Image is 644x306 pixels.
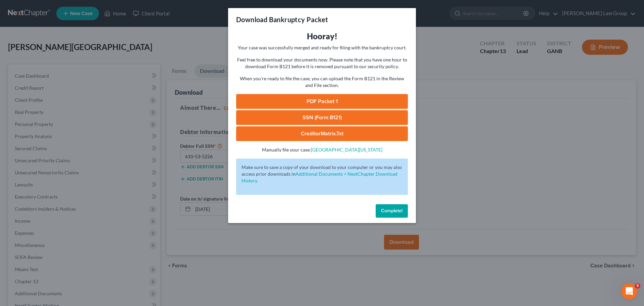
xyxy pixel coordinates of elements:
a: PDF Packet 1 [236,94,408,109]
a: CreditorMatrix.txt [236,126,408,141]
p: Make sure to save a copy of your download to your computer or you may also access prior downloads in [241,164,402,184]
h3: Download Bankruptcy Packet [236,15,328,24]
p: Manually file your case: [236,146,408,153]
p: When you're ready to file the case, you can upload the Form B121 in the Review and File section. [236,75,408,89]
button: Complete! [376,204,408,218]
span: Complete! [381,208,402,214]
h3: Hooray! [236,31,408,42]
p: Feel free to download your documents now. Please note that you have one hour to download Form B12... [236,56,408,70]
span: 5 [635,283,640,289]
a: SSN (Form B121) [236,110,408,125]
a: Additional Documents > NextChapter Download History. [241,171,397,183]
a: [GEOGRAPHIC_DATA][US_STATE] [311,147,382,152]
iframe: Intercom live chat [621,283,637,299]
p: Your case was successfully merged and ready for filing with the bankruptcy court. [236,44,408,51]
